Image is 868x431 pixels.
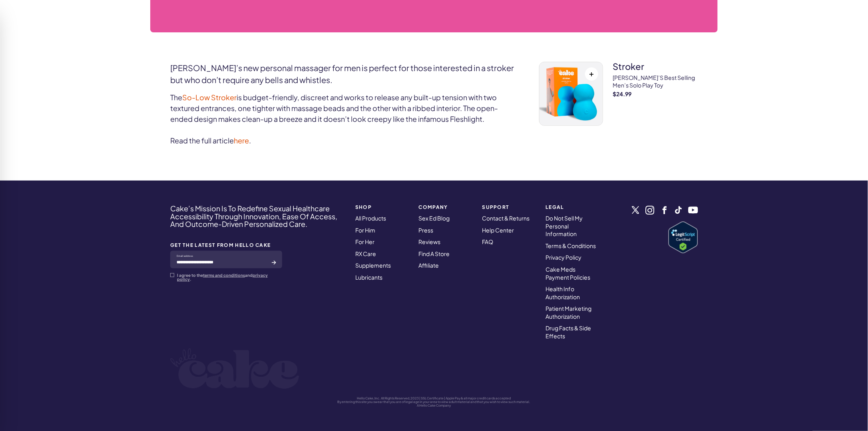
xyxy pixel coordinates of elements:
[182,93,237,102] a: So-Low Stroker
[170,205,345,228] h4: Cake’s Mission Is To Redefine Sexual Healthcare Accessibility Through Innovation, Ease Of Access,...
[419,250,450,257] a: Find A Store
[170,401,698,404] p: By entering this site you swear that you are of legal age in your area to view adult material and...
[613,62,698,129] a: stroker [PERSON_NAME]’s best selling men’s solo play toy $24.99
[545,305,591,320] a: Patient Marketing Authorization
[170,92,515,124] p: The is budget-friendly, discreet and works to release any built-up tension with two textured entr...
[545,285,580,300] a: Health Info Authorization
[613,74,698,89] p: [PERSON_NAME]’s best selling men’s solo play toy
[545,205,599,210] strong: Legal
[545,242,596,249] a: Terms & Conditions
[355,205,409,210] strong: SHOP
[170,242,282,248] strong: GET THE LATEST FROM HELLO CAKE
[417,404,451,408] a: A Hello Cake Company
[545,254,581,261] a: Privacy Policy
[482,215,530,222] a: Contact & Returns
[355,226,375,234] a: For Him
[234,136,249,145] a: here
[355,250,376,257] a: RX Care
[419,238,441,245] a: Reviews
[170,397,698,401] p: Hello Cake, Inc. All Rights Reserved, 2023 | SSL Certificate | Apple Pay & all major credit cards...
[355,238,374,245] a: For Her
[482,238,494,245] a: FAQ
[419,215,450,222] a: Sex Ed Blog
[545,215,583,237] a: Do Not Sell My Personal Information
[545,266,590,281] a: Cake Meds Payment Policies
[539,62,603,126] a: stroker
[545,324,591,340] a: Drug Facts & Side Effects
[613,91,698,97] strong: $24.99
[355,215,386,222] a: All Products
[482,226,514,234] a: Help Center
[355,262,391,269] a: Supplements
[170,348,299,389] img: logo-white
[482,205,536,210] strong: Support
[203,273,245,278] a: terms and conditions
[170,135,515,146] p: Read the full article .
[419,226,434,234] a: Press
[177,273,282,281] p: I agree to the and .
[669,222,698,253] a: Verify LegitScript Approval for www.hellocake.com
[613,62,698,71] h3: stroker
[419,205,473,210] strong: COMPANY
[170,62,515,86] h2: [PERSON_NAME]’s new personal massager for men is perfect for those interested in a stroker but wh...
[669,222,698,253] img: Verify Approval for www.hellocake.com
[355,274,382,281] a: Lubricants
[540,62,603,125] img: stroker
[419,262,439,269] a: Affiliate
